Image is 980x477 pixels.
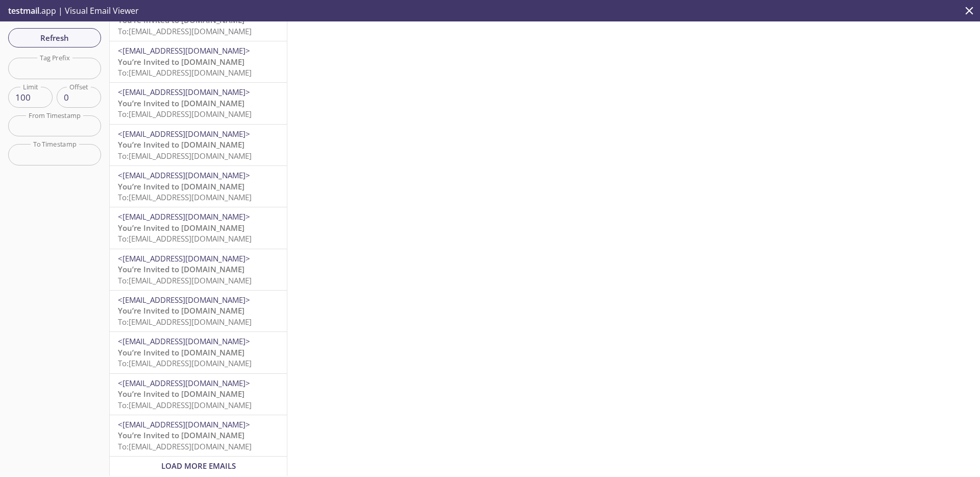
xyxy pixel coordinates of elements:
[118,419,250,430] span: <[EMAIL_ADDRESS][DOMAIN_NAME]>
[118,253,250,264] span: <[EMAIL_ADDRESS][DOMAIN_NAME]>
[118,170,250,180] span: <[EMAIL_ADDRESS][DOMAIN_NAME]>
[118,400,252,410] span: To: [EMAIL_ADDRESS][DOMAIN_NAME]
[118,151,252,161] span: To: [EMAIL_ADDRESS][DOMAIN_NAME]
[110,207,287,248] div: <[EMAIL_ADDRESS][DOMAIN_NAME]>You’re Invited to [DOMAIN_NAME]To:[EMAIL_ADDRESS][DOMAIN_NAME]
[118,67,252,78] span: To: [EMAIL_ADDRESS][DOMAIN_NAME]
[118,233,252,244] span: To: [EMAIL_ADDRESS][DOMAIN_NAME]
[8,5,39,16] span: testmail
[118,87,250,97] span: <[EMAIL_ADDRESS][DOMAIN_NAME]>
[118,430,244,440] span: You’re Invited to [DOMAIN_NAME]
[8,28,101,47] button: Refresh
[118,378,250,388] span: <[EMAIL_ADDRESS][DOMAIN_NAME]>
[118,129,250,139] span: <[EMAIL_ADDRESS][DOMAIN_NAME]>
[110,249,287,290] div: <[EMAIL_ADDRESS][DOMAIN_NAME]>You’re Invited to [DOMAIN_NAME]To:[EMAIL_ADDRESS][DOMAIN_NAME]
[118,389,244,399] span: You’re Invited to [DOMAIN_NAME]
[118,26,252,36] span: To: [EMAIL_ADDRESS][DOMAIN_NAME]
[118,305,244,316] span: You’re Invited to [DOMAIN_NAME]
[16,31,93,44] span: Refresh
[118,264,244,274] span: You’re Invited to [DOMAIN_NAME]
[110,457,287,475] div: Load More Emails
[118,98,244,108] span: You’re Invited to [DOMAIN_NAME]
[118,347,244,357] span: You’re Invited to [DOMAIN_NAME]
[118,336,250,346] span: <[EMAIL_ADDRESS][DOMAIN_NAME]>
[161,461,236,471] span: Load More Emails
[110,332,287,373] div: <[EMAIL_ADDRESS][DOMAIN_NAME]>You’re Invited to [DOMAIN_NAME]To:[EMAIL_ADDRESS][DOMAIN_NAME]
[118,441,252,451] span: To: [EMAIL_ADDRESS][DOMAIN_NAME]
[118,295,250,305] span: <[EMAIL_ADDRESS][DOMAIN_NAME]>
[110,125,287,165] div: <[EMAIL_ADDRESS][DOMAIN_NAME]>You’re Invited to [DOMAIN_NAME]To:[EMAIL_ADDRESS][DOMAIN_NAME]
[118,139,244,150] span: You’re Invited to [DOMAIN_NAME]
[110,291,287,331] div: <[EMAIL_ADDRESS][DOMAIN_NAME]>You’re Invited to [DOMAIN_NAME]To:[EMAIL_ADDRESS][DOMAIN_NAME]
[118,181,244,192] span: You’re Invited to [DOMAIN_NAME]
[110,374,287,415] div: <[EMAIL_ADDRESS][DOMAIN_NAME]>You’re Invited to [DOMAIN_NAME]To:[EMAIL_ADDRESS][DOMAIN_NAME]
[118,317,252,327] span: To: [EMAIL_ADDRESS][DOMAIN_NAME]
[118,45,250,56] span: <[EMAIL_ADDRESS][DOMAIN_NAME]>
[118,211,250,222] span: <[EMAIL_ADDRESS][DOMAIN_NAME]>
[110,415,287,456] div: <[EMAIL_ADDRESS][DOMAIN_NAME]>You’re Invited to [DOMAIN_NAME]To:[EMAIL_ADDRESS][DOMAIN_NAME]
[110,41,287,82] div: <[EMAIL_ADDRESS][DOMAIN_NAME]>You’re Invited to [DOMAIN_NAME]To:[EMAIL_ADDRESS][DOMAIN_NAME]
[110,166,287,207] div: <[EMAIL_ADDRESS][DOMAIN_NAME]>You’re Invited to [DOMAIN_NAME]To:[EMAIL_ADDRESS][DOMAIN_NAME]
[118,192,252,202] span: To: [EMAIL_ADDRESS][DOMAIN_NAME]
[118,57,244,67] span: You’re Invited to [DOMAIN_NAME]
[118,223,244,233] span: You’re Invited to [DOMAIN_NAME]
[110,83,287,124] div: <[EMAIL_ADDRESS][DOMAIN_NAME]>You’re Invited to [DOMAIN_NAME]To:[EMAIL_ADDRESS][DOMAIN_NAME]
[118,109,252,119] span: To: [EMAIL_ADDRESS][DOMAIN_NAME]
[118,275,252,285] span: To: [EMAIL_ADDRESS][DOMAIN_NAME]
[118,358,252,368] span: To: [EMAIL_ADDRESS][DOMAIN_NAME]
